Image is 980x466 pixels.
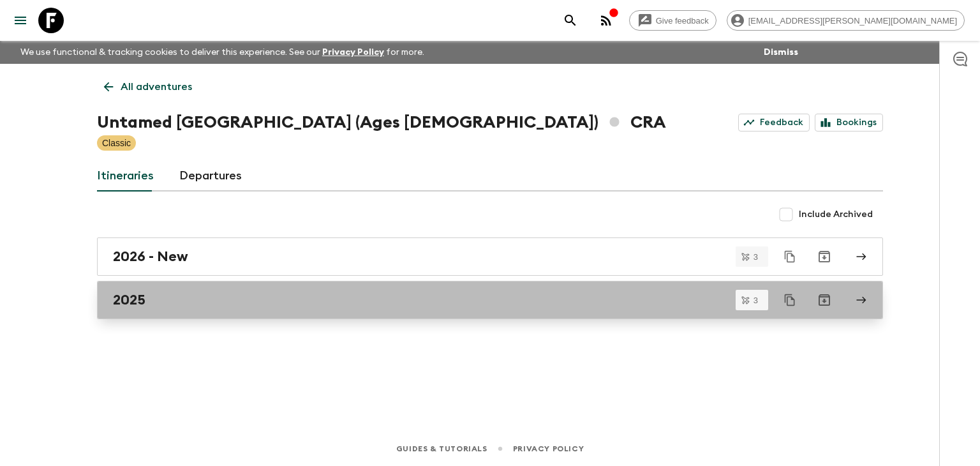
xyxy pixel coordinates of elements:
a: Bookings [815,114,883,132]
button: menu [8,8,33,33]
div: [EMAIL_ADDRESS][PERSON_NAME][DOMAIN_NAME] [727,10,965,31]
a: 2026 - New [97,237,883,276]
button: Duplicate [778,289,801,312]
p: Classic [102,137,131,149]
a: Privacy Policy [513,442,584,456]
button: Duplicate [778,245,801,268]
p: We use functional & tracking cookies to deliver this experience. See our for more. [15,41,429,64]
span: Include Archived [799,208,873,221]
span: 3 [746,296,766,304]
button: search adventures [558,8,583,33]
h1: Untamed [GEOGRAPHIC_DATA] (Ages [DEMOGRAPHIC_DATA]) CRA [97,110,666,135]
a: Give feedback [629,10,716,31]
a: All adventures [97,74,199,100]
p: All adventures [121,79,192,94]
span: [EMAIL_ADDRESS][PERSON_NAME][DOMAIN_NAME] [741,16,964,26]
h2: 2026 - New [113,248,188,265]
button: Archive [812,287,837,313]
button: Archive [812,244,837,269]
span: Give feedback [649,16,716,26]
h2: 2025 [113,292,145,308]
a: Itineraries [97,161,154,192]
a: 2025 [97,281,883,319]
a: Guides & Tutorials [396,442,487,456]
button: Dismiss [761,43,801,61]
a: Feedback [738,114,810,132]
a: Departures [179,161,242,192]
a: Privacy Policy [322,48,384,57]
span: 3 [746,253,766,261]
